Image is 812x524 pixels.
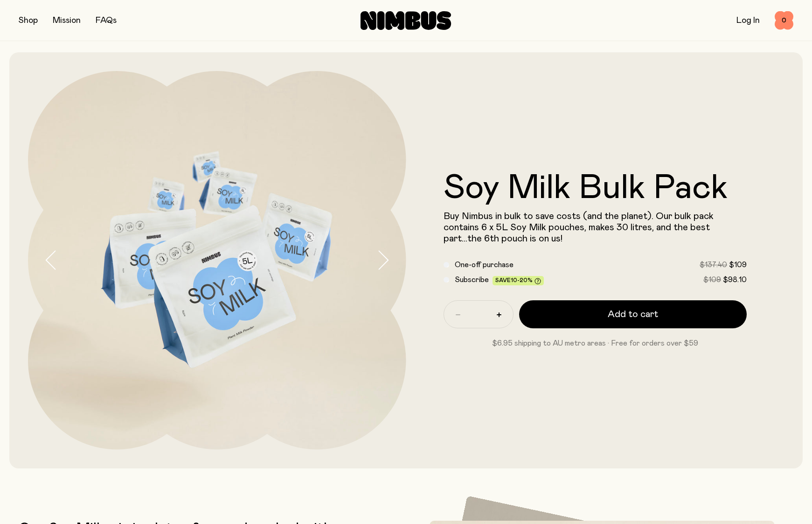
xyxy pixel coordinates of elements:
[455,276,489,283] span: Subscribe
[511,277,533,283] span: 10-20%
[723,276,747,283] span: $98.10
[703,276,721,283] span: $109
[608,308,658,321] span: Add to cart
[775,11,793,30] button: 0
[455,261,514,269] span: One-off purchase
[519,300,747,328] button: Add to cart
[53,16,81,25] a: Mission
[495,277,541,284] span: Save
[444,212,714,243] span: Buy Nimbus in bulk to save costs (and the planet). Our bulk pack contains 6 x 5L Soy Milk pouches...
[736,16,760,25] a: Log In
[700,261,727,269] span: $137.40
[444,171,747,205] h1: Soy Milk Bulk Pack
[729,261,747,269] span: $109
[444,338,747,349] p: $6.95 shipping to AU metro areas · Free for orders over $59
[96,16,117,25] a: FAQs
